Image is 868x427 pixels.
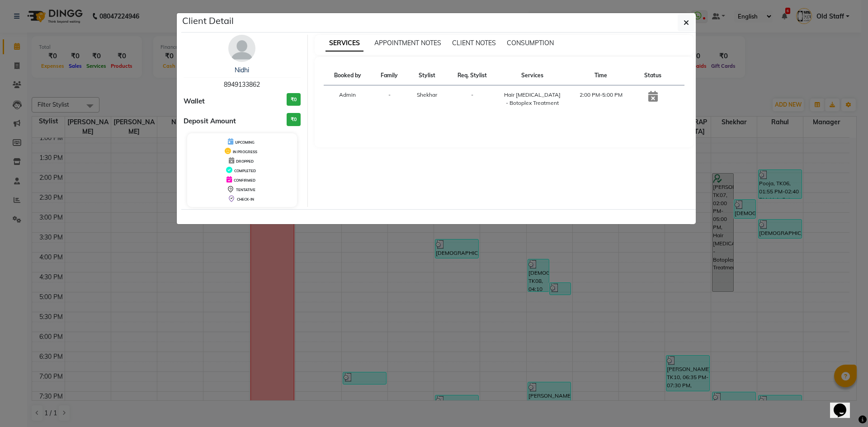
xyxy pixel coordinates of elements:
td: 2:00 PM-5:00 PM [567,85,635,113]
th: Family [372,66,407,85]
h5: Client Detail [182,14,234,28]
span: Wallet [184,96,205,107]
span: DROPPED [236,159,254,164]
span: TENTATIVE [236,188,255,192]
td: - [447,85,498,113]
th: Stylist [407,66,447,85]
iframe: chat widget [830,391,859,418]
span: IN PROGRESS [233,150,257,154]
span: CONSUMPTION [507,39,554,47]
span: CLIENT NOTES [452,39,496,47]
span: CHECK-IN [237,197,254,202]
td: - [372,85,407,113]
a: Nidhi [235,66,249,74]
img: avatar [228,35,255,62]
th: Booked by [324,66,372,85]
span: UPCOMING [235,140,255,145]
td: Admin [324,85,372,113]
th: Status [635,66,671,85]
span: SERVICES [325,35,363,52]
div: Hair [MEDICAL_DATA] - Botoplex Treatment [503,91,561,107]
span: Shekhar [417,91,437,98]
span: COMPLETED [234,169,256,173]
h3: ₹0 [287,93,301,106]
th: Services [498,66,566,85]
span: CONFIRMED [234,178,255,183]
span: Deposit Amount [184,116,236,127]
h3: ₹0 [287,113,301,126]
th: Req. Stylist [447,66,498,85]
th: Time [567,66,635,85]
span: APPOINTMENT NOTES [374,39,441,47]
span: 8949133862 [224,80,260,89]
